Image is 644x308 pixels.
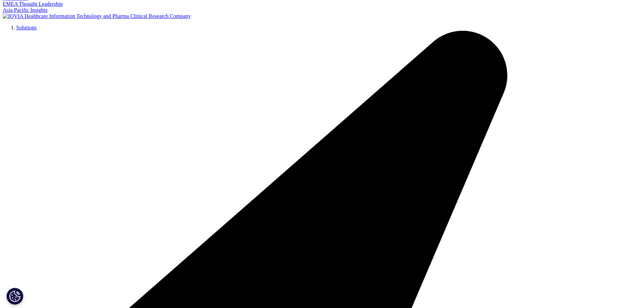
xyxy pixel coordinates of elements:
[3,1,63,7] a: EMEA Thought Leadership
[3,13,191,19] img: IQVIA Healthcare Information Technology and Pharma Clinical Research Company
[16,25,37,30] a: Solutions
[6,288,23,305] button: Cookies Settings
[3,7,47,13] a: Asia Pacific Insights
